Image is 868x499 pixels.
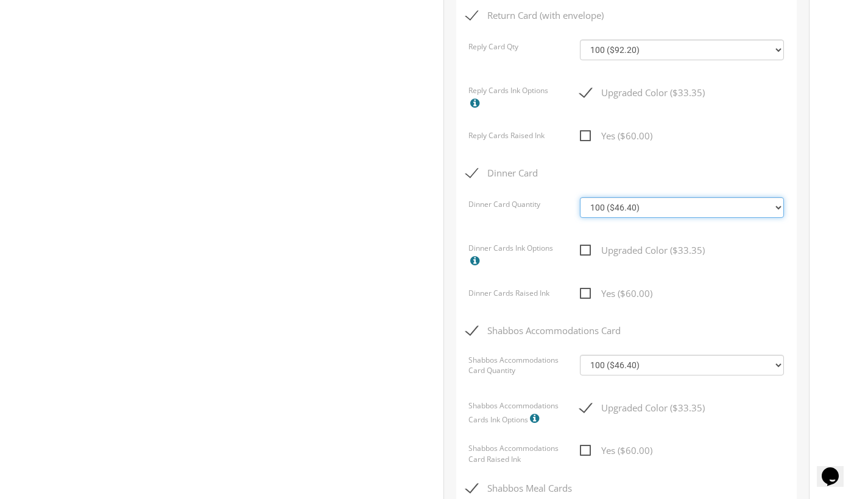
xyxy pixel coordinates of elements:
[466,166,538,181] span: Dinner Card
[817,450,856,487] iframe: chat widget
[466,8,604,23] span: Return Card (with envelope)
[580,128,652,144] span: Yes ($60.00)
[468,355,562,380] label: Shabbos Accommodations Card Quantity
[466,481,572,496] span: Shabbos Meal Cards
[468,41,518,57] label: Reply Card Qty
[466,323,621,338] span: Shabbos Accommodations Card
[580,400,705,416] span: Upgraded Color ($33.35)
[580,85,705,100] span: Upgraded Color ($33.35)
[468,243,562,273] label: Dinner Cards Ink Options
[468,199,540,214] label: Dinner Card Quantity
[468,400,562,431] label: Shabbos Accommodations Cards Ink Options
[468,85,562,116] label: Reply Cards Ink Options
[580,243,705,258] span: Upgraded Color ($33.35)
[580,443,652,458] span: Yes ($60.00)
[468,130,545,145] label: Reply Cards Raised Ink
[580,286,652,301] span: Yes ($60.00)
[468,443,562,469] label: Shabbos Accommodations Card Raised Ink
[468,288,549,303] label: Dinner Cards Raised Ink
